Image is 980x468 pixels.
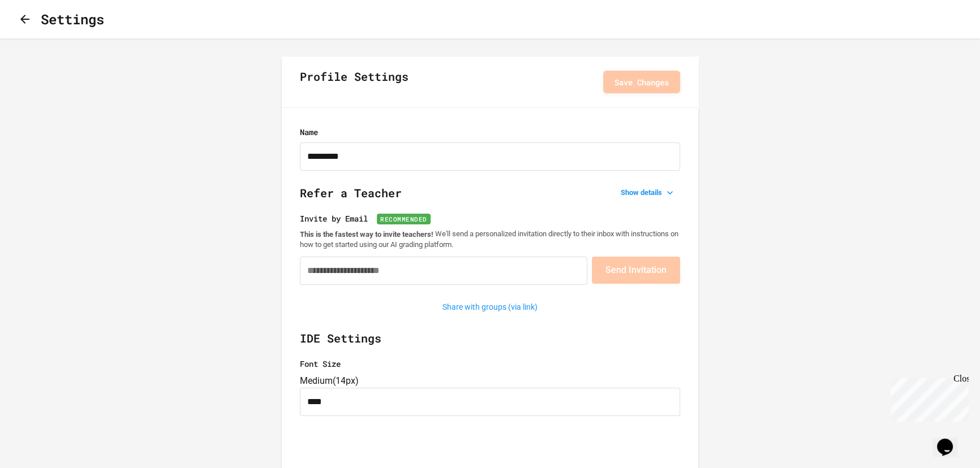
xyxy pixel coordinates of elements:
[932,423,969,457] iframe: chat widget
[300,126,680,138] label: Name
[300,374,680,388] div: Medium ( 14px )
[300,330,680,358] h2: IDE Settings
[300,229,433,238] strong: This is the fastest way to invite teachers!
[300,358,680,370] label: Font Size
[5,5,78,72] div: Chat with us now!Close
[603,71,680,93] button: Save Changes
[886,374,969,422] iframe: chat widget
[300,68,409,96] h2: Profile Settings
[41,9,104,29] h1: Settings
[616,185,680,201] button: Show details
[437,298,543,316] button: Share with groups (via link)
[377,214,431,224] span: Recommended
[300,229,680,250] p: We'll send a personalized invitation directly to their inbox with instructions on how to get star...
[300,184,680,213] h2: Refer a Teacher
[300,213,680,224] label: Invite by Email
[592,257,680,284] button: Send Invitation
